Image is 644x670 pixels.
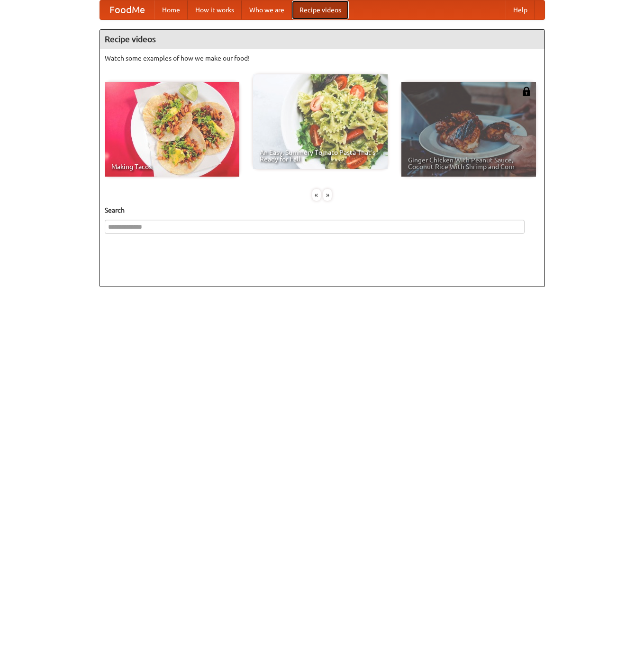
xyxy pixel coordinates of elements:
a: FoodMe [100,0,154,19]
a: An Easy, Summery Tomato Pasta That's Ready for Fall [253,74,388,169]
p: Watch some examples of how we make our food! [105,54,540,63]
div: » [323,189,332,201]
span: Making Tacos [111,163,233,170]
img: 483408.png [522,87,531,96]
a: How it works [188,0,242,19]
h4: Recipe videos [100,30,544,49]
a: Home [154,0,188,19]
span: An Easy, Summery Tomato Pasta That's Ready for Fall [260,149,381,162]
a: Who we are [242,0,292,19]
a: Help [506,0,535,19]
a: Making Tacos [105,82,239,177]
div: « [312,189,321,201]
h5: Search [105,205,540,215]
a: Recipe videos [292,0,349,19]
